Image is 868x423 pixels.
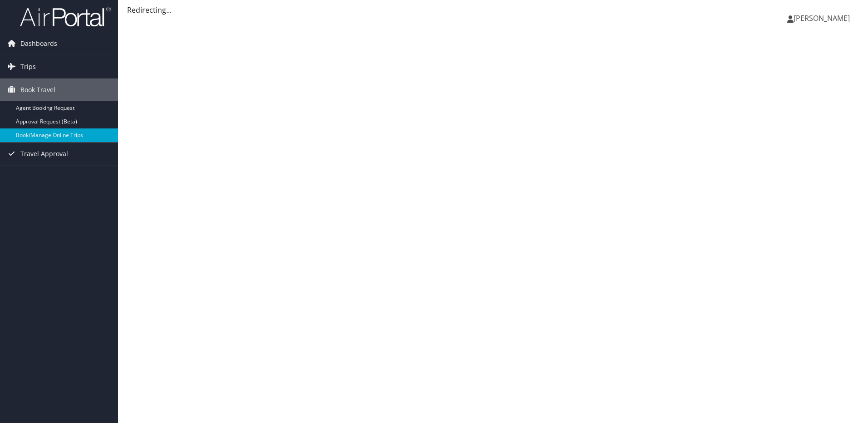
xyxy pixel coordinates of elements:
[787,5,859,32] a: [PERSON_NAME]
[127,5,859,15] div: Redirecting...
[20,32,57,55] span: Dashboards
[794,13,850,23] span: [PERSON_NAME]
[20,6,111,27] img: airportal-logo.png
[20,143,68,165] span: Travel Approval
[20,55,36,78] span: Trips
[20,79,55,101] span: Book Travel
